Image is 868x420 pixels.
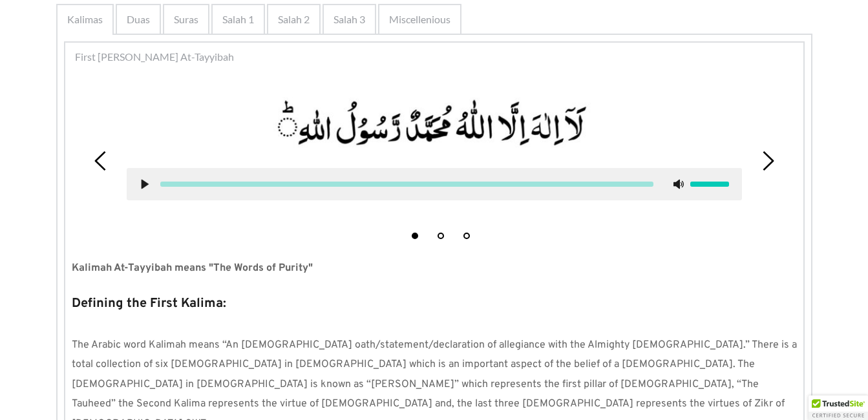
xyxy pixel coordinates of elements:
[333,12,365,27] span: Salah 3
[278,12,310,27] span: Salah 2
[809,395,868,420] div: TrustedSite Certified
[67,12,103,27] span: Kalimas
[127,12,150,27] span: Duas
[75,49,234,65] span: First [PERSON_NAME] At-Tayyibah
[412,233,418,239] button: 1 of 3
[389,12,450,27] span: Miscellenious
[72,262,313,275] strong: Kalimah At-Tayyibah means "The Words of Purity"
[438,233,444,239] button: 2 of 3
[463,233,470,239] button: 3 of 3
[72,295,226,312] strong: Defining the First Kalima:
[222,12,254,27] span: Salah 1
[174,12,198,27] span: Suras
